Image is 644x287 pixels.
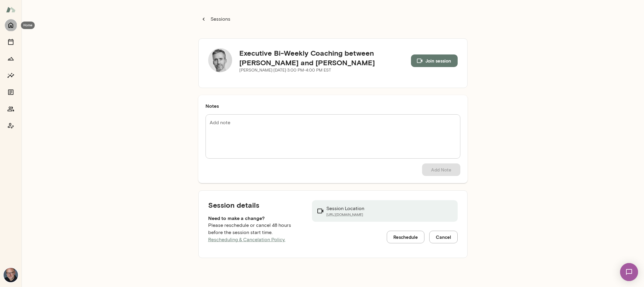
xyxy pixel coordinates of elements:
button: Join session [411,54,458,67]
button: Insights [5,69,17,81]
button: Cancel [429,231,458,243]
a: Rescheduling & Cancelation Policy. [208,237,285,242]
button: Sessions [5,36,17,48]
button: Growth Plan [5,53,17,65]
p: Sessions [209,16,230,23]
h5: Session details [208,200,303,210]
button: Members [5,103,17,115]
button: Coach app [5,120,17,132]
div: Home [21,22,35,29]
button: Reschedule [387,231,424,243]
button: Sessions [198,13,234,25]
button: Home [5,19,17,31]
button: Documents [5,86,17,98]
p: [PERSON_NAME] · [DATE] · 3:00 PM-4:00 PM EST [239,67,411,73]
img: George Baier IV [208,48,232,72]
img: Nick Gould [4,268,18,282]
a: [URL][DOMAIN_NAME] [326,212,364,217]
h6: Notes [205,102,460,110]
h6: Need to make a change? [208,215,303,222]
p: Session Location [326,205,364,212]
p: Please reschedule or cancel 48 hours before the session start time. [208,222,303,243]
img: Mento [6,4,16,15]
h5: Executive Bi-Weekly Coaching between [PERSON_NAME] and [PERSON_NAME] [239,48,411,67]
